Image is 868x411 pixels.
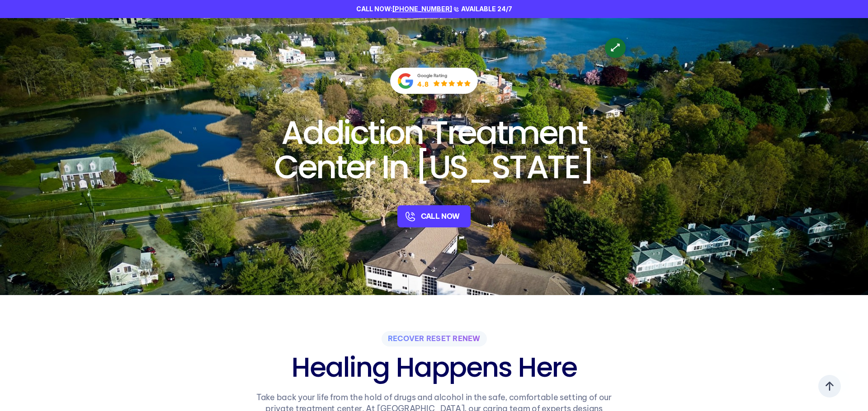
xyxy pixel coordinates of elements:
a: CALL NOW [397,205,470,227]
p: CALL NOW: [356,5,452,14]
div: ⟷ [608,40,623,55]
p: AVAILABLE 24/7 [461,5,512,14]
a: [PHONE_NUMBER] [392,5,452,13]
h2: Healing Happens Here [274,354,594,381]
span: 4.8 [417,80,429,88]
p: CALL NOW [421,212,459,222]
span: RECOVER RESET RENEW [388,335,481,343]
h1: Addiction Treatment Center In [US_STATE] [247,115,621,184]
span: Google Rating [417,73,447,78]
